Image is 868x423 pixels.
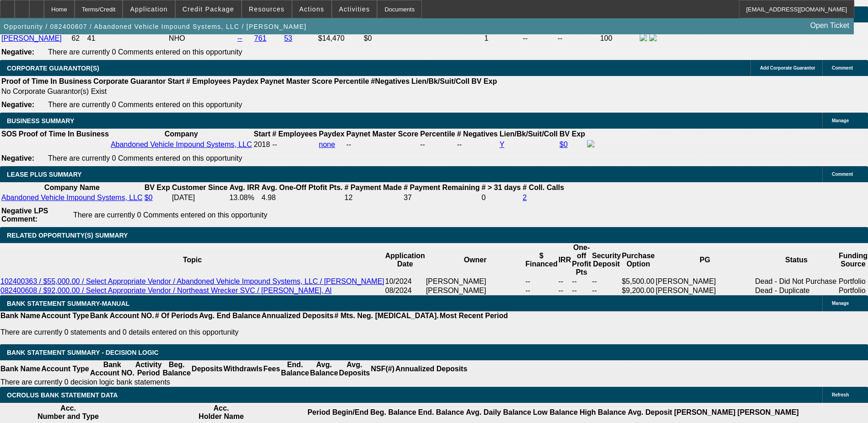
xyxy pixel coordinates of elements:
[229,193,260,202] td: 13.08%
[168,33,236,43] td: NHO
[525,277,558,286] td: --
[167,77,184,85] b: Start
[249,5,285,13] span: Resources
[7,117,74,125] span: BUSINESS SUMMARY
[385,243,426,277] th: Application Date
[755,277,838,286] td: Dead - Did Not Purchase
[1,207,48,223] b: Negative LPS Comment:
[135,360,162,378] th: Activity Period
[558,277,571,286] td: --
[1,87,501,96] td: No Corporate Guarantor(s) Exist
[385,277,426,286] td: 10/2024
[426,277,525,286] td: [PERSON_NAME]
[334,77,369,85] b: Percentile
[500,141,505,148] a: Y
[737,404,799,421] th: [PERSON_NAME]
[838,243,868,277] th: Funding Source
[411,77,469,85] b: Lien/Bk/Suit/Coll
[0,287,332,294] a: 082400608 / $92,000.00 / Select Appropriate Vendor / Northeast Wrecker SVC / [PERSON_NAME], Al
[332,0,377,18] button: Activities
[426,286,525,295] td: [PERSON_NAME]
[426,243,525,277] th: Owner
[674,404,736,421] th: [PERSON_NAME]
[87,33,167,43] td: 41
[557,33,599,43] td: --
[457,141,498,149] div: --
[571,243,592,277] th: One-off Profit Pts
[71,33,86,43] td: 62
[755,286,838,295] td: Dead - Duplicate
[7,349,159,356] span: Bank Statement Summary - Decision Logic
[832,172,853,177] span: Comment
[191,360,223,378] th: Deposits
[242,0,291,18] button: Resources
[403,193,480,202] td: 37
[621,277,655,286] td: $5,500.00
[345,184,402,191] b: # Payment Made
[571,286,592,295] td: --
[404,184,480,191] b: # Payment Remaining
[649,34,657,41] img: linkedin-icon.png
[263,360,280,378] th: Fees
[1,77,92,86] th: Proof of Time In Business
[307,404,369,421] th: Period Begin/End
[832,392,849,397] span: Refresh
[7,65,99,72] span: CORPORATE GUARANTOR(S)
[4,23,307,30] span: Opportunity / 082400607 / Abandoned Vehicle Impound Systems, LLC / [PERSON_NAME]
[253,140,271,150] td: 2018
[558,243,571,277] th: IRR
[176,0,241,18] button: Credit Package
[363,33,483,43] td: $0
[172,184,228,191] b: Customer Since
[420,130,455,138] b: Percentile
[1,130,17,139] th: SOS
[172,193,228,202] td: [DATE]
[439,311,508,320] th: Most Recent Period
[655,277,755,286] td: [PERSON_NAME]
[484,33,521,43] td: 1
[832,65,853,70] span: Comment
[123,0,174,18] button: Application
[292,0,331,18] button: Actions
[525,243,558,277] th: $ Financed
[457,130,498,138] b: # Negatives
[655,243,755,277] th: PG
[592,286,621,295] td: --
[318,33,362,43] td: $14,470
[655,286,755,295] td: [PERSON_NAME]
[41,311,90,320] th: Account Type
[370,360,395,378] th: NSF(#)
[1,194,143,201] a: Abandoned Vehicle Impound Systems, LLC
[525,286,558,295] td: --
[418,404,464,421] th: End. Balance
[621,286,655,295] td: $9,200.00
[155,311,199,320] th: # Of Periods
[284,34,292,42] a: 53
[560,141,568,148] a: $0
[237,34,243,42] a: --
[229,184,259,191] b: Avg. IRR
[807,18,853,33] a: Open Ticket
[339,5,370,13] span: Activities
[344,193,402,202] td: 12
[199,311,261,320] th: Avg. End Balance
[260,77,332,85] b: Paynet Master Score
[523,184,564,191] b: # Coll. Calls
[760,65,815,70] span: Add Corporate Guarantor
[48,101,242,108] span: There are currently 0 Comments entered on this opportunity
[261,311,334,320] th: Annualized Deposits
[1,34,62,42] a: [PERSON_NAME]
[640,34,647,41] img: facebook-icon.png
[371,77,410,85] b: #Negatives
[481,184,521,191] b: # > 31 days
[186,77,231,85] b: # Employees
[48,154,242,162] span: There are currently 0 Comments entered on this opportunity
[90,360,135,378] th: Bank Account NO.
[262,184,343,191] b: Avg. One-Off Ptofit Pts.
[93,77,166,85] b: Corporate Guarantor
[587,140,594,147] img: facebook-icon.png
[339,360,371,378] th: Avg. Deposits
[165,130,198,138] b: Company
[755,243,838,277] th: Status
[309,360,338,378] th: Avg. Balance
